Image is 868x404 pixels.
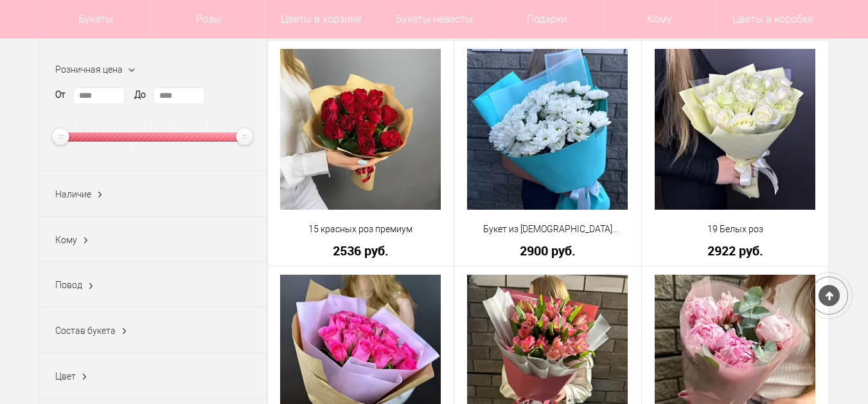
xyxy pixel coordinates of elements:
[655,49,815,210] img: 19 Белых роз
[463,223,633,236] a: Букет из [DEMOGRAPHIC_DATA] кустовых
[55,235,77,245] span: Кому
[280,49,441,210] img: 15 красных роз премиум
[276,244,446,257] a: 2536 руб.
[55,88,66,102] label: От
[650,244,820,257] a: 2922 руб.
[55,280,82,290] span: Повод
[55,189,91,199] span: Наличие
[463,244,633,257] a: 2900 руб.
[55,326,116,336] span: Состав букета
[467,49,628,210] img: Букет из хризантем кустовых
[55,371,76,381] span: Цвет
[650,223,820,236] a: 19 Белых роз
[55,64,123,75] span: Розничная цена
[134,88,146,102] label: До
[276,223,446,236] a: 15 красных роз премиум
